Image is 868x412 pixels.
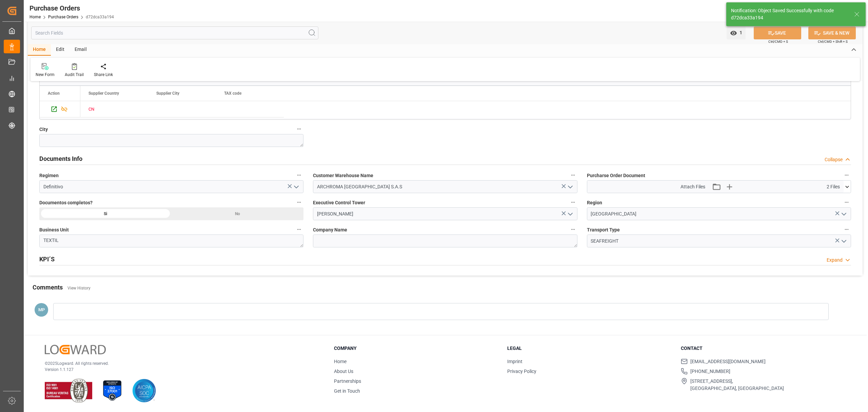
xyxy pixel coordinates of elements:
h2: Documents Info [39,154,82,163]
span: Supplier Country [88,91,119,96]
div: Press SPACE to select this row. [40,101,80,117]
textarea: TEXTIL [39,235,303,247]
a: Partnerships [334,378,361,384]
span: [PHONE_NUMBER] [690,368,730,375]
div: No [172,207,304,220]
button: Regimen [295,171,303,180]
img: Logward Logo [45,345,106,355]
span: TAX code [224,91,241,96]
span: Documentos completos? [39,199,93,206]
button: open menu [838,209,848,219]
h2: KPI´S [39,255,55,264]
a: About Us [334,369,353,374]
div: CN [88,101,140,117]
a: Imprint [507,359,522,364]
button: open menu [291,182,301,192]
button: open menu [565,209,575,219]
span: [STREET_ADDRESS], [GEOGRAPHIC_DATA], [GEOGRAPHIC_DATA] [690,378,784,392]
span: Purcharse Order Document [587,172,645,179]
button: Transport Type [842,225,851,234]
input: Search Fields [31,26,318,39]
input: enter warehouse [313,180,577,193]
div: Edit [51,44,70,56]
div: Action [48,91,60,96]
a: Privacy Policy [507,369,536,374]
button: Executive Control Tower [569,198,577,207]
span: Customer Warehouse Name [313,172,373,179]
img: AICPA SOC [132,379,156,402]
a: Home [334,359,347,364]
img: ISO 27001 Certification [100,379,124,402]
h3: Company [334,345,499,352]
span: Supplier City [156,91,179,96]
span: Business Unit [39,226,69,233]
div: Audit Trail [65,72,84,78]
p: Version 1.1.127 [45,367,317,373]
span: City [39,126,48,133]
button: SAVE & NEW [808,26,856,39]
h2: Comments [33,283,63,292]
button: Business Unit [295,225,303,234]
div: Email [70,44,92,56]
div: New Form [36,72,55,78]
span: Company Name [313,226,347,233]
span: Executive Control Tower [313,199,365,206]
div: Notification: Object Saved Successfully with code d72dca33a194 [731,7,848,21]
span: Attach Files [680,183,705,190]
a: Purchase Orders [48,15,78,19]
button: Purcharse Order Document [842,171,851,180]
a: Get in Touch [334,388,360,394]
button: open menu [565,182,575,192]
button: open menu [727,26,746,39]
div: Home [28,44,51,56]
div: Expand [827,257,843,264]
button: Region [842,198,851,207]
span: [EMAIL_ADDRESS][DOMAIN_NAME] [690,358,766,365]
p: © 2025 Logward. All rights reserved. [45,360,317,367]
a: View History [67,286,91,291]
div: Si [39,207,172,220]
button: SAVE [754,26,801,39]
div: Purchase Orders [29,3,114,13]
span: 2 Files [827,183,840,190]
div: Share Link [94,72,113,78]
h3: Legal [507,345,672,352]
img: ISO 9001 & ISO 14001 Certification [45,379,92,402]
a: Home [29,15,41,19]
button: Company Name [569,225,577,234]
span: MP [38,307,45,312]
button: open menu [838,236,848,246]
span: Ctrl/CMD + Shift + S [818,39,848,44]
button: Customer Warehouse Name [569,171,577,180]
span: Region [587,199,602,206]
div: Collapse [825,156,843,163]
button: Documentos completos? [295,198,303,207]
span: 1 [737,30,742,35]
span: Transport Type [587,226,620,233]
span: Ctrl/CMD + S [768,39,788,44]
button: City [295,125,303,133]
h3: Contact [681,345,846,352]
div: Press SPACE to select this row. [80,101,284,117]
span: Regimen [39,172,59,179]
